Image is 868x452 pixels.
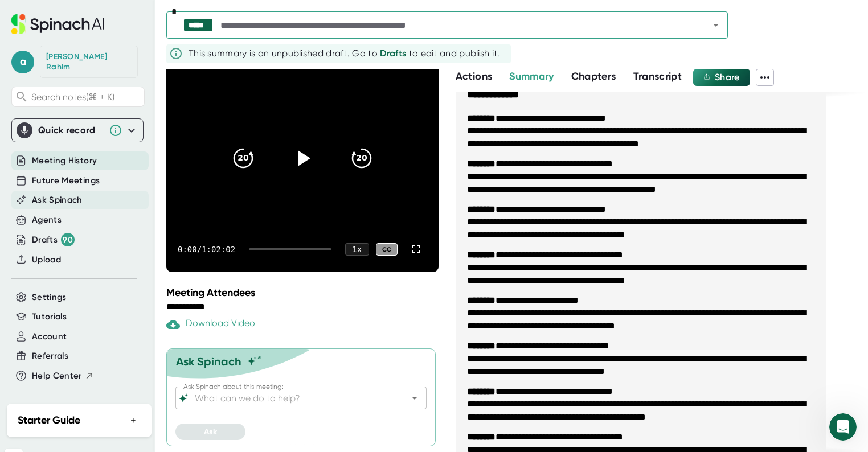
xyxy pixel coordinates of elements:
img: Profile image for Yoav [155,18,178,41]
div: Drafts [32,233,75,246]
span: Actions [456,70,492,83]
div: 90 [61,233,75,246]
div: Meeting Attendees [166,286,441,299]
div: Ask a question [23,163,173,175]
button: Messages [76,347,152,393]
button: Drafts 90 [32,233,75,246]
div: 0:00 / 1:02:02 [178,245,235,254]
span: Help [181,376,199,384]
div: FAQFrequently Asked Questions about Getting Started,… [12,262,216,317]
div: Ask Spinach [176,355,241,368]
button: Settings [32,291,67,304]
span: Messages [95,376,134,384]
button: Help [152,347,228,393]
button: Ask [175,424,245,440]
button: Share [693,69,750,86]
div: 1 x [345,243,369,256]
button: Tutorials [32,310,67,323]
div: Abdul Rahim [46,52,132,72]
button: Actions [456,69,492,84]
button: Ask Spinach [32,194,83,207]
button: Agents [32,213,62,227]
div: This summary is an unpublished draft. Go to to edit and publish it. [189,47,500,60]
div: CC [376,243,398,256]
button: + [126,412,141,429]
button: Help Center [32,369,94,383]
div: Getting Started with Spinach AISpinach helps run your meeting, summarize the conversation and… [12,203,216,257]
button: Open [708,17,724,33]
span: Share [715,72,740,83]
span: a [11,51,34,73]
button: Chapters [571,69,616,84]
div: Quick record [38,125,103,136]
button: Account [32,330,67,343]
button: Upload [32,253,61,266]
img: Profile image for Fin [177,168,191,182]
input: What can we do to help? [193,390,390,406]
button: Open [407,390,423,406]
div: AI Agent and team can help [23,175,173,187]
div: Close [196,18,216,39]
p: How can we help? [23,120,205,139]
span: Search notes (⌘ + K) [31,92,141,102]
span: Home [25,376,51,384]
span: Spinach helps run your meeting, summarize the conversation and… [23,225,200,246]
button: Transcript [633,69,682,84]
button: Referrals [32,350,68,363]
button: Drafts [380,47,406,60]
div: Download Video [166,318,255,331]
div: Quick record [17,119,138,142]
div: FAQ [23,272,204,283]
h2: Starter Guide [18,413,80,428]
div: Ask a questionAI Agent and team can helpProfile image for Fin [11,153,216,196]
button: Future Meetings [32,174,100,187]
span: Frequently Asked Questions about Getting Started,… [23,285,192,306]
img: logo [23,22,41,40]
span: Help Center [32,369,82,383]
div: Getting Started with Spinach AI [23,212,204,224]
span: Summary [509,70,554,83]
span: Drafts [380,48,406,59]
span: Transcript [633,70,682,83]
iframe: Intercom live chat [829,413,857,441]
span: Chapters [571,70,616,83]
button: Summary [509,69,554,84]
p: Hi! Need help using Spinach AI?👋 [23,81,205,120]
button: Meeting History [32,154,97,167]
span: Ask [204,427,217,437]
